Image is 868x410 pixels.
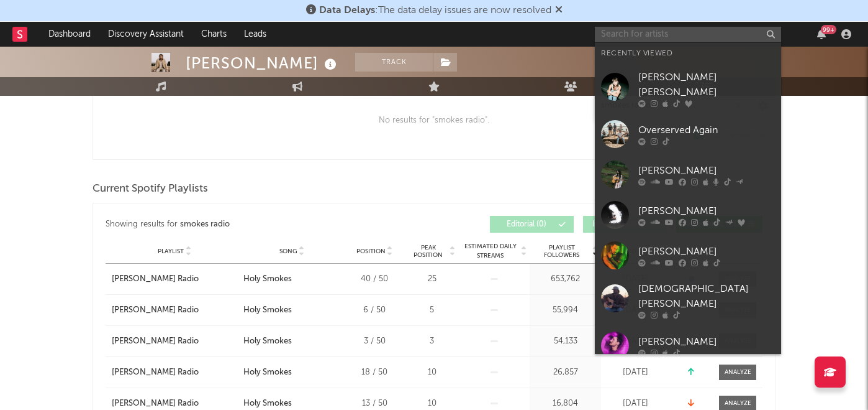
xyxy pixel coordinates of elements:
[356,248,386,255] span: Position
[112,366,237,379] a: [PERSON_NAME] Radio
[112,304,199,317] div: [PERSON_NAME] Radio
[180,217,230,232] div: smokes radio
[243,398,292,410] div: Holy Smokes
[595,114,781,154] a: Overserved Again
[186,53,340,73] div: [PERSON_NAME]
[817,29,826,39] button: 99+
[112,304,237,317] a: [PERSON_NAME] Radio
[498,221,555,228] span: Editorial ( 0 )
[112,398,199,410] div: [PERSON_NAME] Radio
[595,195,781,235] a: [PERSON_NAME]
[112,273,199,286] div: [PERSON_NAME] Radio
[461,242,519,261] span: Estimated Daily Streams
[99,22,192,47] a: Discovery Assistant
[112,366,199,379] div: [PERSON_NAME] Radio
[594,93,749,118] input: Search Playlists/Charts
[346,366,402,379] div: 18 / 50
[595,27,781,42] input: Search for artists
[533,273,598,286] div: 653,762
[638,244,775,259] div: [PERSON_NAME]
[595,235,781,276] a: [PERSON_NAME]
[595,154,781,195] a: [PERSON_NAME]
[243,366,292,379] div: Holy Smokes
[533,335,598,348] div: 54,133
[595,325,781,366] a: [PERSON_NAME]
[106,216,434,233] div: Showing results for
[638,163,775,178] div: [PERSON_NAME]
[601,46,775,61] div: Recently Viewed
[112,398,237,410] a: [PERSON_NAME] Radio
[555,6,563,16] span: Dismiss
[595,64,781,114] a: [PERSON_NAME] [PERSON_NAME]
[346,273,402,286] div: 40 / 50
[355,53,433,72] button: Track
[319,6,375,16] span: Data Delays
[533,304,598,317] div: 55,994
[591,221,648,228] span: Independent ( 0 )
[533,366,598,379] div: 26,857
[604,366,666,379] div: [DATE]
[279,248,297,255] span: Song
[409,304,455,317] div: 5
[112,273,237,286] a: [PERSON_NAME] Radio
[533,244,590,259] span: Playlist Followers
[235,22,275,47] a: Leads
[638,70,775,100] div: [PERSON_NAME] [PERSON_NAME]
[638,282,775,312] div: [DEMOGRAPHIC_DATA][PERSON_NAME]
[319,6,551,16] span: : The data delay issues are now resolved
[243,304,292,317] div: Holy Smokes
[409,244,448,259] span: Peak Position
[595,276,781,325] a: [DEMOGRAPHIC_DATA][PERSON_NAME]
[112,335,237,348] a: [PERSON_NAME] Radio
[604,398,666,410] div: [DATE]
[533,398,598,410] div: 16,804
[490,216,574,233] button: Editorial(0)
[106,88,762,153] div: No results for " smokes radio ".
[158,248,184,255] span: Playlist
[638,334,775,349] div: [PERSON_NAME]
[243,273,292,286] div: Holy Smokes
[40,22,99,47] a: Dashboard
[638,123,775,137] div: Overserved Again
[638,203,775,218] div: [PERSON_NAME]
[821,25,836,34] div: 99 +
[192,22,235,47] a: Charts
[112,335,199,348] div: [PERSON_NAME] Radio
[346,335,402,348] div: 3 / 50
[409,273,455,286] div: 25
[409,398,455,410] div: 10
[409,335,455,348] div: 3
[346,398,402,410] div: 13 / 50
[346,304,402,317] div: 6 / 50
[243,335,292,348] div: Holy Smokes
[93,182,208,197] span: Current Spotify Playlists
[583,216,667,233] button: Independent(0)
[409,366,455,379] div: 10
